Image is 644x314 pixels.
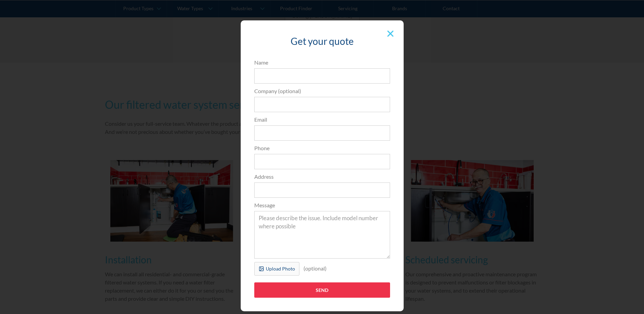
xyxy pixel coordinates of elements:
label: Message [254,201,390,209]
label: Name [254,58,390,67]
label: Phone [254,144,390,152]
label: Upload Photo [254,262,299,276]
div: (optional) [299,262,331,275]
label: Company (optional) [254,87,390,95]
form: Popup Form Servicing [251,58,393,304]
input: Send [254,282,390,298]
label: Email [254,116,390,124]
div: Upload Photo [266,265,295,272]
h3: Get your quote [254,34,390,48]
label: Address [254,173,390,181]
